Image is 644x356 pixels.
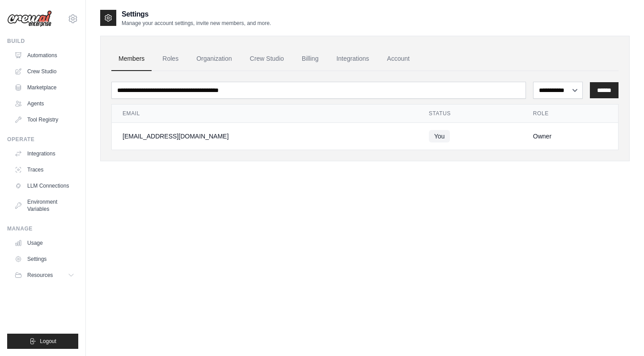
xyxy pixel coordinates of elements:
th: Email [112,105,418,123]
th: Role [522,105,618,123]
p: Manage your account settings, invite new members, and more. [122,20,271,27]
button: Resources [11,268,78,282]
a: Agents [11,96,78,111]
button: Logout [7,334,78,349]
a: Members [111,47,152,71]
a: Roles [155,47,186,71]
a: Organization [189,47,239,71]
img: Logo [7,10,52,27]
a: Settings [11,252,78,266]
span: You [429,130,450,142]
a: Integrations [329,47,376,71]
a: Crew Studio [243,47,291,71]
a: Integrations [11,147,78,161]
div: Manage [7,225,78,232]
a: Automations [11,48,78,63]
span: Resources [27,272,53,279]
a: Environment Variables [11,195,78,216]
a: Traces [11,163,78,177]
h2: Settings [122,9,271,20]
a: Usage [11,236,78,250]
a: Billing [295,47,326,71]
a: Account [380,47,417,71]
div: Operate [7,136,78,143]
a: LLM Connections [11,179,78,193]
th: Status [418,105,522,123]
div: Build [7,38,78,45]
div: [EMAIL_ADDRESS][DOMAIN_NAME] [123,132,407,141]
a: Tool Registry [11,113,78,127]
div: Owner [533,132,607,141]
span: Logout [40,338,56,345]
a: Marketplace [11,80,78,95]
a: Crew Studio [11,64,78,79]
